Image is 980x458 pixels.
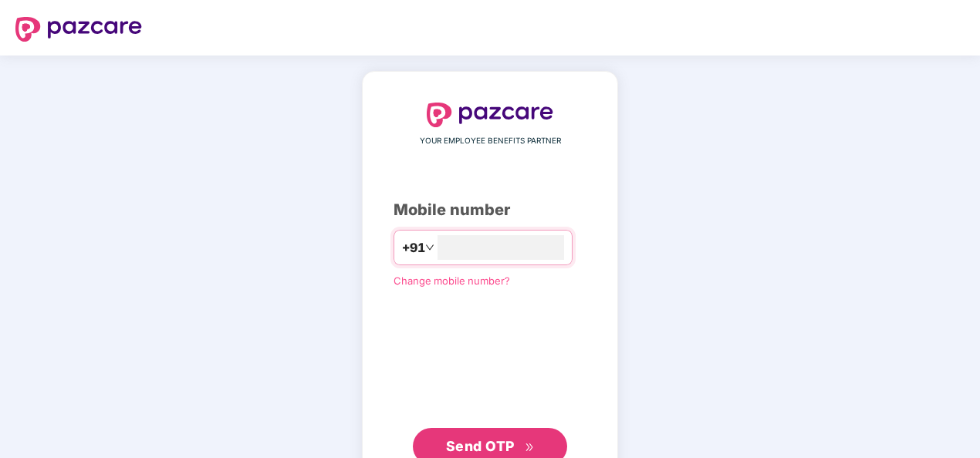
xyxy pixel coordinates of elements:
span: down [425,243,434,252]
span: YOUR EMPLOYEE BENEFITS PARTNER [420,135,561,147]
img: logo [427,103,553,127]
a: Change mobile number? [394,274,510,287]
img: logo [15,17,142,42]
span: double-right [525,443,535,453]
span: Send OTP [446,438,515,454]
div: Mobile number [394,198,586,222]
span: +91 [402,238,425,258]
